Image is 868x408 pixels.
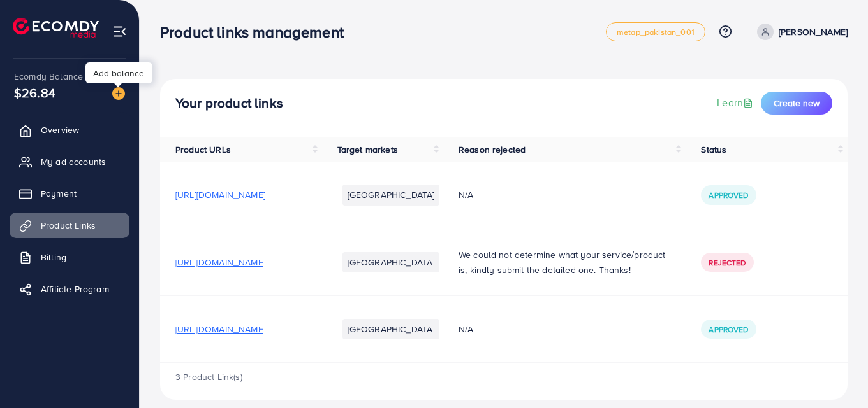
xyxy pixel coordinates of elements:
[342,319,440,339] li: [GEOGRAPHIC_DATA]
[41,155,106,168] span: My ad accounts
[112,24,127,39] img: menu
[459,247,670,278] p: We could not determine what your service/product is, kindly submit the detailed one. Thanks!
[752,24,848,40] a: [PERSON_NAME]
[337,143,398,156] span: Target markets
[779,24,848,39] p: [PERSON_NAME]
[774,97,820,109] span: Create new
[175,95,283,111] h4: Your product links
[160,23,354,41] h3: Product links management
[41,123,79,136] span: Overview
[342,185,440,205] li: [GEOGRAPHIC_DATA]
[41,187,77,200] span: Payment
[606,22,705,41] a: metap_pakistan_001
[10,213,129,238] a: Product Links
[10,149,129,174] a: My ad accounts
[459,323,473,335] span: N/A
[175,188,265,201] span: [URL][DOMAIN_NAME]
[10,181,129,206] a: Payment
[14,83,55,102] span: $26.84
[814,351,858,398] iframe: Chat
[717,95,756,110] a: Learn
[175,143,231,156] span: Product URLs
[85,62,152,83] div: Add balance
[175,370,242,383] span: 3 Product Link(s)
[175,256,265,269] span: [URL][DOMAIN_NAME]
[13,18,99,38] img: logo
[617,28,695,36] span: metap_pakistan_001
[10,117,129,143] a: Overview
[701,143,726,156] span: Status
[41,251,66,264] span: Billing
[41,283,109,295] span: Affiliate Program
[41,219,96,232] span: Product Links
[459,143,526,156] span: Reason rejected
[709,324,748,335] span: Approved
[112,87,125,100] img: image
[10,276,129,302] a: Affiliate Program
[175,323,265,335] span: [URL][DOMAIN_NAME]
[459,188,473,201] span: N/A
[709,190,748,200] span: Approved
[10,244,129,270] a: Billing
[14,70,83,83] span: Ecomdy Balance
[761,92,832,115] button: Create new
[709,257,746,268] span: Rejected
[342,252,440,272] li: [GEOGRAPHIC_DATA]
